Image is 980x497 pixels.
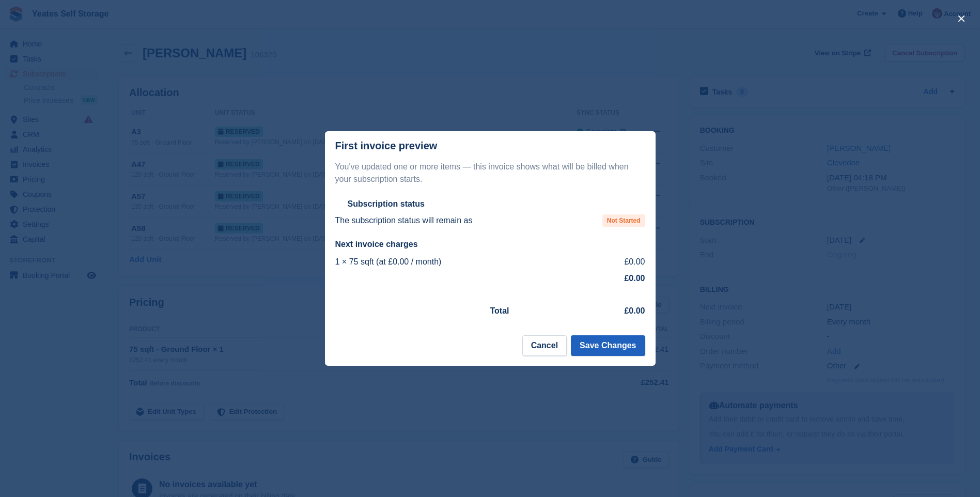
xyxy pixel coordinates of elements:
[335,214,473,227] p: The subscription status will remain as
[335,239,645,250] h2: Next invoice charges
[490,306,509,315] strong: Total
[953,10,970,27] button: close
[335,140,438,152] p: First invoice preview
[522,335,567,356] button: Cancel
[624,306,645,315] strong: £0.00
[335,161,645,185] p: You've updated one or more items — this invoice shows what will be billed when your subscription ...
[624,274,645,283] strong: £0.00
[595,254,645,270] td: £0.00
[602,214,645,227] span: Not Started
[571,335,645,356] button: Save Changes
[348,199,425,209] h2: Subscription status
[335,254,595,270] td: 1 × 75 sqft (at £0.00 / month)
